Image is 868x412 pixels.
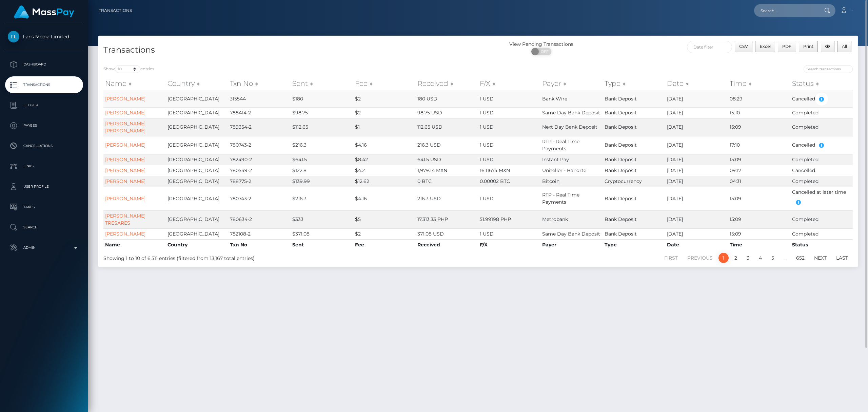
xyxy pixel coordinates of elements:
th: Sent [291,239,353,250]
th: Received: activate to sort column ascending [416,77,478,90]
td: [GEOGRAPHIC_DATA] [166,107,228,118]
a: [PERSON_NAME] [105,231,145,237]
td: $8.42 [353,154,416,165]
td: 15:09 [728,118,790,136]
td: 16.11674 MXN [478,165,540,176]
td: [DATE] [665,228,728,239]
td: [GEOGRAPHIC_DATA] [166,165,228,176]
td: Completed [790,154,853,165]
button: Column visibility [821,41,835,52]
td: [GEOGRAPHIC_DATA] [166,91,228,107]
th: Received [416,239,478,250]
td: $12.62 [353,176,416,187]
button: Excel [755,41,775,52]
td: Cancelled at later time [790,187,853,210]
th: Type [603,239,665,250]
a: [PERSON_NAME] [105,110,145,116]
td: Bank Deposit [603,107,665,118]
div: View Pending Transactions [478,41,605,48]
span: Uniteller - Banorte [542,167,586,173]
td: 51.99198 PHP [478,210,540,228]
td: [DATE] [665,176,728,187]
td: 780634-2 [228,210,291,228]
th: Status: activate to sort column ascending [790,77,853,90]
td: 180 USD [416,91,478,107]
span: PDF [782,44,791,49]
span: All [842,44,847,49]
td: 17,313.33 PHP [416,210,478,228]
td: 1 USD [478,187,540,210]
p: Dashboard [8,59,80,70]
a: [PERSON_NAME] [105,156,145,163]
td: [DATE] [665,118,728,136]
a: Last [832,253,852,263]
th: Time: activate to sort column ascending [728,77,790,90]
td: 1 USD [478,118,540,136]
span: Next Day Bank Deposit [542,124,597,130]
a: 652 [792,253,808,263]
td: 216.3 USD [416,136,478,154]
p: Taxes [8,202,80,212]
a: Dashboard [5,56,83,73]
td: Completed [790,176,853,187]
td: 371.08 USD [416,228,478,239]
span: Fans Media Limited [5,34,83,40]
a: 3 [743,253,753,263]
p: Ledger [8,100,80,110]
td: 04:31 [728,176,790,187]
th: Time [728,239,790,250]
td: $4.16 [353,187,416,210]
td: 780743-2 [228,136,291,154]
th: Txn No: activate to sort column ascending [228,77,291,90]
td: 17:10 [728,136,790,154]
td: [DATE] [665,154,728,165]
td: 1 USD [478,154,540,165]
td: 1,979.14 MXN [416,165,478,176]
span: Bank Wire [542,96,567,102]
button: Print [799,41,818,52]
td: [GEOGRAPHIC_DATA] [166,136,228,154]
th: Status [790,239,853,250]
th: F/X: activate to sort column ascending [478,77,540,90]
label: Show entries [103,65,154,73]
th: Country: activate to sort column ascending [166,77,228,90]
a: Next [810,253,830,263]
a: User Profile [5,178,83,195]
th: Country [166,239,228,250]
td: 0 BTC [416,176,478,187]
input: Search... [754,4,818,17]
td: 788775-2 [228,176,291,187]
th: Payer [540,239,603,250]
p: Cancellations [8,141,80,151]
td: $4.2 [353,165,416,176]
td: [GEOGRAPHIC_DATA] [166,154,228,165]
td: [DATE] [665,107,728,118]
img: MassPay Logo [14,5,74,19]
td: 98.75 USD [416,107,478,118]
td: 1 USD [478,136,540,154]
td: 15:09 [728,228,790,239]
span: RTP - Real Time Payments [542,192,579,205]
td: $98.75 [291,107,353,118]
span: Bitcoin [542,178,559,184]
td: $2 [353,228,416,239]
td: [DATE] [665,136,728,154]
p: Payees [8,120,80,131]
td: 112.65 USD [416,118,478,136]
td: 15:10 [728,107,790,118]
div: Showing 1 to 10 of 6,511 entries (filtered from 13,167 total entries) [103,252,410,262]
th: Name [103,239,166,250]
th: Fee [353,239,416,250]
input: Date filter [687,41,732,53]
td: [GEOGRAPHIC_DATA] [166,176,228,187]
td: 641.5 USD [416,154,478,165]
td: 15:09 [728,187,790,210]
td: Completed [790,228,853,239]
img: Fans Media Limited [8,31,19,42]
td: Bank Deposit [603,228,665,239]
th: Date [665,239,728,250]
td: 08:29 [728,91,790,107]
td: 09:17 [728,165,790,176]
td: Completed [790,107,853,118]
td: Bank Deposit [603,118,665,136]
